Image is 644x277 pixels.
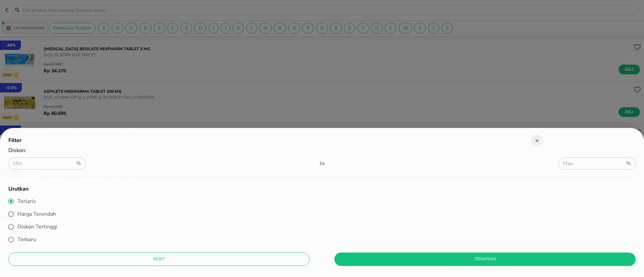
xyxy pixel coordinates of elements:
h6: Urutkan [8,183,619,195]
span: Terlaris [17,198,36,205]
div: Diskon : [8,147,636,157]
span: to [320,160,325,167]
input: Max [558,154,623,173]
button: Reset [8,253,310,266]
span: Terapkan [340,256,630,263]
span: Diskon Tertinggi [17,223,57,230]
button: Terapkan [334,253,636,266]
p: % [626,159,631,167]
h6: Filter [8,135,514,146]
p: % [76,159,81,167]
span: Reset [14,256,304,263]
span: Harga Terendah [17,210,56,218]
input: Min [8,154,73,173]
span: Terbaru [17,236,36,243]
